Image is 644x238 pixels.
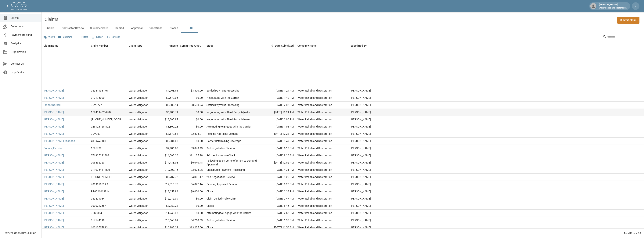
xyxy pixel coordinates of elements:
[351,175,371,179] div: Terri W
[180,138,205,145] div: $0.00
[261,116,296,123] div: [DATE] 2:00 PM
[87,24,111,33] button: Customer Care
[297,110,332,114] div: Water Rehab and Restoration
[44,96,64,100] a: [PERSON_NAME]
[180,102,205,109] div: $8,630.94
[91,40,108,51] div: Claim Number
[180,130,205,138] div: $2,808.21
[180,87,205,94] div: $3,800.00
[180,188,205,195] div: $9,000.00
[351,161,371,164] div: Terri W
[351,204,371,208] div: Terri W
[44,204,64,208] a: [PERSON_NAME]
[155,40,180,51] div: Amount
[207,139,241,143] div: Carrier Determining Coverage
[351,40,367,51] div: Submitted By
[165,24,182,33] button: Closed
[129,197,148,200] div: Water Mitigation
[297,139,332,143] div: Water Rehab and Restoration
[155,181,180,188] div: $12,815.76
[297,103,332,107] div: Water Rehab and Restoration
[129,204,148,208] div: Water Mitigation
[11,24,38,28] span: Collections
[261,166,296,174] div: [DATE] 4:31 PM
[155,202,180,210] div: $8,059.28
[270,43,275,48] button: Sort
[597,3,628,9] div: [PERSON_NAME]
[42,34,56,40] button: Views
[207,225,214,229] div: Closed
[180,94,205,102] div: $0.00
[180,40,203,51] div: Committed Amount
[11,2,27,10] img: ocs-logo-white-transparent.png
[261,102,296,109] div: [DATE] 2:32 PM
[44,110,64,114] a: [PERSON_NAME]
[11,16,38,20] span: Claims
[349,40,396,51] div: Submitted By
[44,103,60,107] a: France Kordell
[91,182,108,186] div: 7009010639-1
[275,40,294,51] div: Date Submitted
[44,117,64,121] a: [PERSON_NAME]
[297,182,332,186] div: Water Rehab and Restoration
[129,161,148,164] div: Water Mitigation
[155,174,180,181] div: $6,787.72
[2,2,10,10] button: open drawer
[155,138,180,145] div: $5,981.08
[207,168,245,172] div: Undisputed Payment Processing
[155,116,180,123] div: $13,395.87
[44,139,75,143] a: [PERSON_NAME], Standon
[207,182,238,186] div: Pending Appraisal Demand
[207,146,235,150] div: 2nd Negotiation/Review
[155,152,180,159] div: $14,093.20
[155,109,180,116] div: $6,485.71
[91,211,102,215] div: JBK9884
[351,96,371,100] div: Terri W
[180,166,205,174] div: $3,073.05
[44,153,64,157] a: [PERSON_NAME]
[44,132,64,136] a: [PERSON_NAME]
[297,161,332,164] div: Water Rehab and Restoration
[91,161,105,164] div: 006835753
[11,41,38,45] span: Analytics
[617,17,639,24] a: Submit Claim
[91,175,113,179] div: 01-008-898459
[44,197,64,200] a: [PERSON_NAME]
[129,218,148,222] div: Water Mitigation
[129,125,148,128] div: Water Mitigation
[261,217,296,224] div: [DATE] 1:38 PM
[45,17,58,22] h2: Claims
[297,211,332,215] div: Water Rehab and Restoration
[91,197,105,200] div: 059471034
[261,40,296,51] div: Date Submitted
[155,159,180,166] div: $14,438.03
[89,40,127,51] div: Claim Number
[155,217,180,224] div: $10,663.69
[297,125,332,128] div: Water Rehab and Restoration
[44,168,64,172] a: [PERSON_NAME]
[91,132,102,136] div: JDV2591
[261,195,296,202] div: [DATE] 7:47 PM
[261,94,296,102] div: [DATE] 1:40 PM
[180,202,205,210] div: $0.00
[180,159,205,166] div: $6,040.48
[91,189,110,193] div: PP0021013814
[44,211,64,215] a: [PERSON_NAME]
[91,168,110,172] div: 011975411-800
[261,138,296,145] div: [DATE] 1:49 PM
[11,70,38,74] span: Help Center
[297,40,317,51] div: Company Name
[297,117,332,121] div: Water Rehab and Restoration
[261,202,296,210] div: [DATE] 8:45 PM
[155,224,180,231] div: $16,183.32
[129,153,148,157] div: Water Mitigation
[129,175,148,179] div: Water Mitigation
[207,204,214,208] div: Closed
[207,40,214,51] div: Stage
[91,204,106,208] div: 0000212657
[261,181,296,188] div: [DATE] 8:26 PM
[11,50,38,54] span: Organization
[351,153,371,157] div: Terri W
[129,110,148,114] div: Water Mitigation
[297,204,332,208] div: Water Rehab and Restoration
